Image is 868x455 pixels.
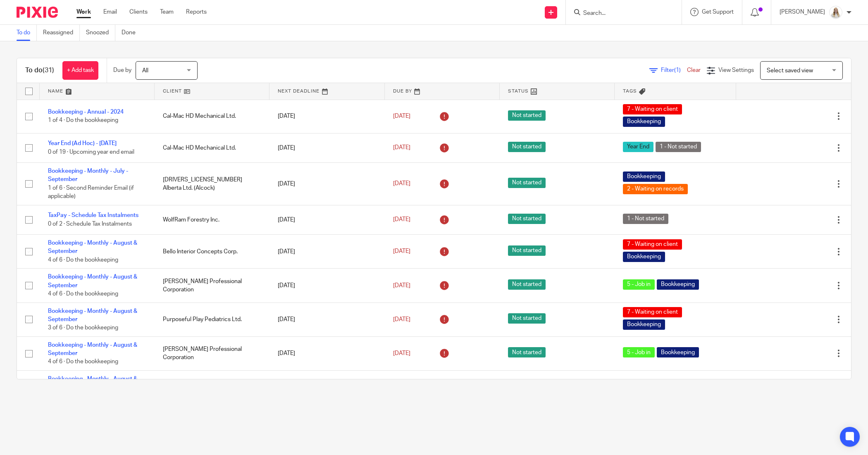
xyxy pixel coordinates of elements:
a: Work [76,8,91,16]
a: Bookkeeping - Monthly - August & September [48,274,137,288]
span: 7 - Waiting on client [623,307,682,317]
p: Due by [113,66,131,74]
td: [DATE] [269,336,384,370]
span: Not started [508,142,546,152]
span: Bookkeeping [657,347,699,357]
a: Clear [687,67,701,73]
span: Bookkeeping [623,319,665,330]
span: Filter [661,67,687,73]
td: [DATE] [269,269,384,303]
span: 5 - Job in [623,279,655,290]
img: Headshot%2011-2024%20white%20background%20square%202.JPG [829,6,842,19]
span: 4 of 6 · Do the bookkeeping [48,257,118,263]
span: 2 - Waiting on records [623,184,688,194]
a: To do [17,25,37,41]
span: All [142,68,148,74]
td: [DRIVERS_LICENSE_NUMBER] Alberta Ltd. (Alcock) [155,162,269,205]
a: Bookkeeping - Monthly - July - September [48,168,128,182]
a: Bookkeeping - Monthly - August & September [48,308,137,322]
span: Not started [508,178,546,188]
td: [DATE] [269,162,384,205]
span: 1 - Not started [656,142,701,152]
a: Reports [186,8,207,16]
a: Bookkeeping - Monthly - August & September [48,342,137,356]
span: [DATE] [393,145,410,151]
img: Pixie [17,7,58,18]
span: Not started [508,214,546,224]
span: Bookkeeping [623,252,665,262]
td: [PERSON_NAME] Professional Corporation [155,336,269,370]
span: (31) [43,67,54,74]
td: Bello Interior Concepts Corp. [155,235,269,269]
a: Snoozed [86,25,115,41]
a: TaxPay - Schedule Tax Instalments [48,212,138,218]
a: Bookkeeping - Monthly - August & September [48,240,137,254]
td: [DATE] [269,370,384,404]
span: Not started [508,279,546,290]
p: [PERSON_NAME] [780,8,825,16]
span: Not started [508,347,546,357]
span: 4 of 6 · Do the bookkeeping [48,291,118,297]
td: Purposeful Play Pediatrics Ltd. [155,303,269,336]
td: [DATE] [269,133,384,162]
a: Bookkeeping - Annual - 2024 [48,109,124,115]
td: [PERSON_NAME] Professional Corporation [155,269,269,303]
span: 0 of 19 · Upcoming year end email [48,149,134,155]
td: [DATE] [269,235,384,269]
span: 3 of 6 · Do the bookkeeping [48,325,118,331]
td: [DATE] [269,100,384,133]
span: Not started [508,313,546,324]
span: [DATE] [393,217,410,223]
span: Bookkeeping [623,117,665,127]
span: 1 of 4 · Do the bookkeeping [48,118,118,124]
span: Not started [508,245,546,256]
span: View Settings [718,67,754,73]
span: [DATE] [393,350,410,356]
td: [DATE] [269,303,384,336]
a: Clients [129,8,148,16]
a: Email [103,8,117,16]
span: 5 - Job in [623,347,655,357]
span: Bookkeeping [657,279,699,290]
a: Bookkeeping - Monthly - August & September [48,376,137,390]
span: (1) [674,67,681,73]
span: Tags [623,89,637,93]
a: Reassigned [43,25,80,41]
span: [DATE] [393,283,410,288]
span: [DATE] [393,181,410,187]
a: + Add task [62,61,98,80]
span: 1 of 6 · Second Reminder Email (if applicable) [48,185,134,200]
span: Select saved view [767,68,813,74]
span: [DATE] [393,317,410,322]
td: Cal-Mac HD Mechanical Ltd. [155,133,269,162]
h1: To do [25,66,54,75]
a: Done [122,25,142,41]
span: 0 of 2 · Schedule Tax Instalments [48,221,132,227]
span: 7 - Waiting on client [623,104,682,114]
span: Not started [508,110,546,121]
td: Cal-Mac HD Mechanical Ltd. [155,100,269,133]
span: Bookkeeping [623,172,665,182]
a: Year End (Ad Hoc) - [DATE] [48,141,117,146]
td: WolfRam Forestry Inc. [155,205,269,234]
span: [DATE] [393,113,410,119]
span: Get Support [702,9,734,15]
input: Search [582,10,657,17]
span: Year End [623,142,653,152]
td: WolfRam Forestry Inc. [155,370,269,404]
span: 7 - Waiting on client [623,239,682,250]
td: [DATE] [269,205,384,234]
span: 4 of 6 · Do the bookkeeping [48,359,118,365]
span: 1 - Not started [623,214,668,224]
span: [DATE] [393,249,410,255]
a: Team [160,8,174,16]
